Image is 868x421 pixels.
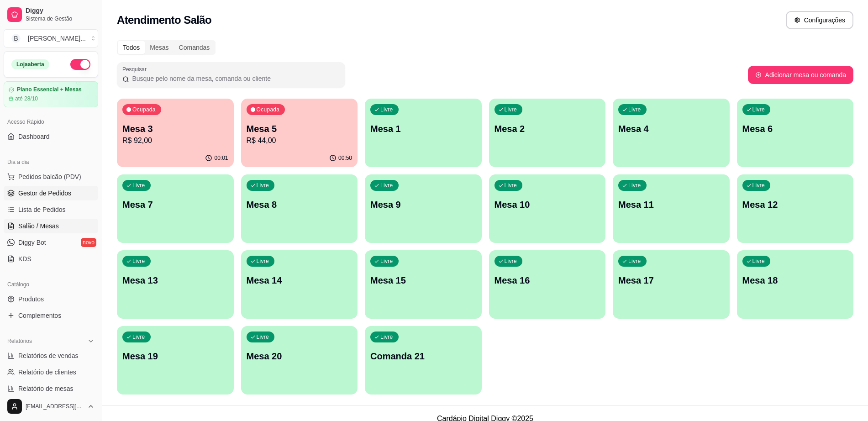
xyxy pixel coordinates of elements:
[18,205,66,214] span: Lista de Pedidos
[145,41,174,54] div: Mesas
[613,99,730,167] button: LivreMesa 4
[4,277,98,292] div: Catálogo
[4,292,98,306] a: Produtos
[70,59,90,70] button: Alterar Status
[4,81,98,107] a: Plano Essencial + Mesasaté 28/10
[613,174,730,243] button: LivreMesa 11
[618,122,724,135] p: Mesa 4
[122,198,228,211] p: Mesa 7
[489,99,606,167] button: LivreMesa 2
[132,333,145,341] p: Livre
[370,350,476,363] p: Comanda 21
[338,154,352,162] p: 00:50
[370,122,476,135] p: Mesa 1
[380,333,393,341] p: Livre
[117,13,211,27] h2: Atendimento Salão
[380,258,393,265] p: Livre
[4,365,98,379] a: Relatório de clientes
[117,326,234,395] button: LivreMesa 19
[18,189,71,198] span: Gestor de Pedidos
[132,258,145,265] p: Livre
[11,59,49,69] div: Loja aberta
[257,182,269,189] p: Livre
[241,99,358,167] button: OcupadaMesa 5R$ 44,0000:50
[247,122,352,135] p: Mesa 5
[380,182,393,189] p: Livre
[214,154,228,162] p: 00:01
[18,221,59,231] span: Salão / Mesas
[26,7,95,15] span: Diggy
[118,41,145,54] div: Todos
[132,182,145,189] p: Livre
[257,258,269,265] p: Livre
[122,350,228,363] p: Mesa 19
[365,326,482,395] button: LivreComanda 21
[628,258,641,265] p: Livre
[505,182,517,189] p: Livre
[752,258,765,265] p: Livre
[628,106,641,113] p: Livre
[742,122,848,135] p: Mesa 6
[4,219,98,233] a: Salão / Mesas
[489,250,606,319] button: LivreMesa 16
[4,308,98,323] a: Complementos
[737,174,854,243] button: LivreMesa 12
[18,384,74,393] span: Relatório de mesas
[122,122,228,135] p: Mesa 3
[18,295,44,304] span: Produtos
[786,11,853,29] button: Configurações
[4,235,98,250] a: Diggy Botnovo
[241,174,358,243] button: LivreMesa 8
[4,186,98,200] a: Gestor de Pedidos
[628,182,641,189] p: Livre
[505,258,517,265] p: Livre
[4,4,98,26] a: DiggySistema de Gestão
[752,106,765,113] p: Livre
[241,326,358,395] button: LivreMesa 20
[737,99,854,167] button: LivreMesa 6
[748,66,853,84] button: Adicionar mesa ou comanda
[365,99,482,167] button: LivreMesa 1
[26,15,95,22] span: Sistema de Gestão
[241,250,358,319] button: LivreMesa 14
[370,274,476,287] p: Mesa 15
[4,348,98,363] a: Relatórios de vendas
[247,135,352,146] p: R$ 44,00
[257,333,269,341] p: Livre
[257,106,280,113] p: Ocupada
[18,368,76,377] span: Relatório de clientes
[18,238,46,247] span: Diggy Bot
[494,122,600,135] p: Mesa 2
[174,41,215,54] div: Comandas
[247,198,352,211] p: Mesa 8
[15,95,38,102] article: até 28/10
[129,74,340,83] input: Pesquisar
[742,198,848,211] p: Mesa 12
[618,198,724,211] p: Mesa 11
[18,311,61,320] span: Complementos
[489,174,606,243] button: LivreMesa 10
[247,350,352,363] p: Mesa 20
[17,86,82,93] article: Plano Essencial + Mesas
[117,174,234,243] button: LivreMesa 7
[7,337,32,345] span: Relatórios
[618,274,724,287] p: Mesa 17
[122,135,228,146] p: R$ 92,00
[247,274,352,287] p: Mesa 14
[122,65,150,73] label: Pesquisar
[18,172,81,181] span: Pedidos balcão (PDV)
[4,381,98,396] a: Relatório de mesas
[752,182,765,189] p: Livre
[117,250,234,319] button: LivreMesa 13
[742,274,848,287] p: Mesa 18
[132,106,156,113] p: Ocupada
[4,155,98,169] div: Dia a dia
[380,106,393,113] p: Livre
[4,115,98,129] div: Acesso Rápido
[18,351,79,360] span: Relatórios de vendas
[365,174,482,243] button: LivreMesa 9
[4,202,98,217] a: Lista de Pedidos
[370,198,476,211] p: Mesa 9
[4,29,98,47] button: Select a team
[505,106,517,113] p: Livre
